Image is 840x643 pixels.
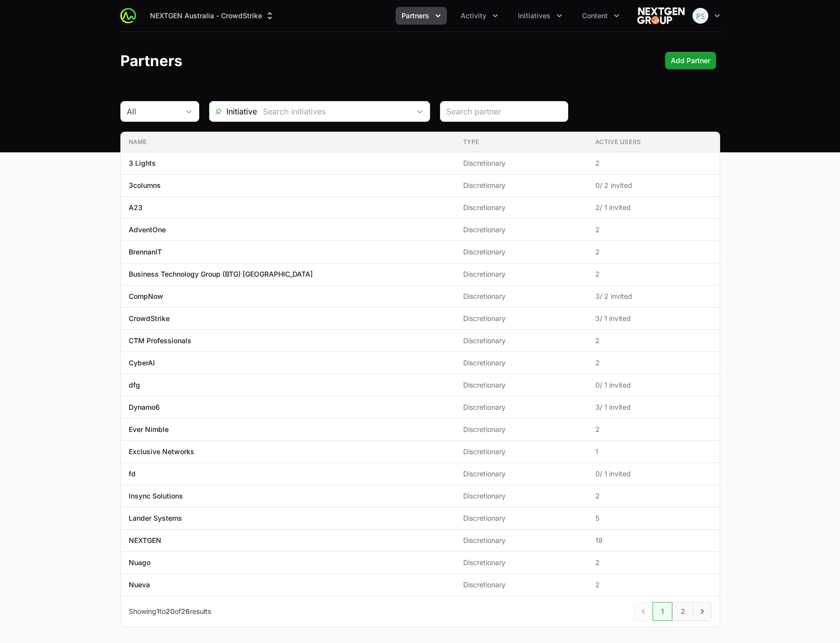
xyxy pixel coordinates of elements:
[595,536,712,545] span: 18
[463,469,580,479] span: Discretionary
[129,513,182,523] p: Lander Systems
[595,158,712,168] span: 2
[129,203,143,213] p: A23
[595,425,712,434] span: 2
[129,580,150,590] p: Nueva
[210,106,257,117] span: Initiative
[129,380,140,390] p: dfg
[595,380,712,390] span: 0 / 1 invited
[463,580,580,590] span: Discretionary
[120,8,136,24] img: ActivitySource
[127,106,179,117] div: All
[463,203,580,213] span: Discretionary
[595,314,712,323] span: 3 / 1 invited
[672,602,694,621] a: 2
[463,269,580,279] span: Discretionary
[463,447,580,457] span: Discretionary
[595,269,712,279] span: 2
[396,7,447,25] div: Partners menu
[129,558,150,568] p: Nuago
[144,7,281,25] div: Supplier switch menu
[120,52,183,70] h1: Partners
[463,336,580,346] span: Discretionary
[129,269,313,279] p: Business Technology Group (BTG) [GEOGRAPHIC_DATA]
[463,158,580,168] span: Discretionary
[463,402,580,412] span: Discretionary
[665,52,716,70] button: Add Partner
[595,180,712,190] span: 0 / 2 invited
[410,102,430,121] div: Open
[595,358,712,368] span: 2
[463,380,580,390] span: Discretionary
[446,106,562,117] input: Search partner
[595,203,712,213] span: 2 / 1 invited
[595,491,712,501] span: 2
[595,513,712,523] span: 5
[595,291,712,301] span: 3 / 2 invited
[518,11,550,21] span: Initiatives
[463,180,580,190] span: Discretionary
[693,602,712,621] a: Next
[463,225,580,235] span: Discretionary
[595,558,712,568] span: 2
[595,580,712,590] span: 2
[156,607,159,615] span: 1
[576,7,625,25] button: Content
[129,402,160,412] p: Dynamo6
[693,8,708,24] img: Peter Spillane
[671,55,710,67] span: Add Partner
[587,132,720,152] th: Active Users
[463,558,580,568] span: Discretionary
[512,7,568,25] button: Initiatives
[595,447,712,457] span: 1
[512,7,568,25] div: Initiatives menu
[129,425,169,434] p: Ever Nimble
[129,247,162,257] p: BrennanIT
[129,607,211,616] p: Showing to of results
[129,180,161,190] p: 3columns
[129,291,163,301] p: CompNow
[129,158,156,168] p: 3 Lights
[463,425,580,434] span: Discretionary
[653,602,672,621] a: 1
[463,291,580,301] span: Discretionary
[463,491,580,501] span: Discretionary
[455,7,504,25] button: Activity
[455,7,504,25] div: Activity menu
[129,225,166,235] p: AdventOne
[595,225,712,235] span: 2
[129,336,191,346] p: CTM Professionals
[595,469,712,479] span: 0 / 1 invited
[129,447,194,457] p: Exclusive Networks
[402,11,429,21] span: Partners
[144,7,281,25] button: NEXTGEN Australia - CrowdStrike
[461,11,486,21] span: Activity
[637,6,685,26] img: NEXTGEN Australia
[595,247,712,257] span: 2
[129,314,170,323] p: CrowdStrike
[463,513,580,523] span: Discretionary
[166,607,175,615] span: 20
[129,358,155,368] p: CyberAI
[455,132,587,152] th: Type
[257,102,410,121] input: Search initiatives
[121,102,199,121] button: All
[463,247,580,257] span: Discretionary
[665,52,716,70] div: Primary actions
[595,336,712,346] span: 2
[463,314,580,323] span: Discretionary
[463,536,580,545] span: Discretionary
[136,7,625,25] div: Main navigation
[463,358,580,368] span: Discretionary
[129,491,183,501] p: Insync Solutions
[396,7,447,25] button: Partners
[576,7,625,25] div: Content menu
[129,469,136,479] p: fd
[181,607,190,615] span: 26
[121,132,455,152] th: Name
[595,402,712,412] span: 3 / 1 invited
[129,536,161,545] p: NEXTGEN
[582,11,608,21] span: Content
